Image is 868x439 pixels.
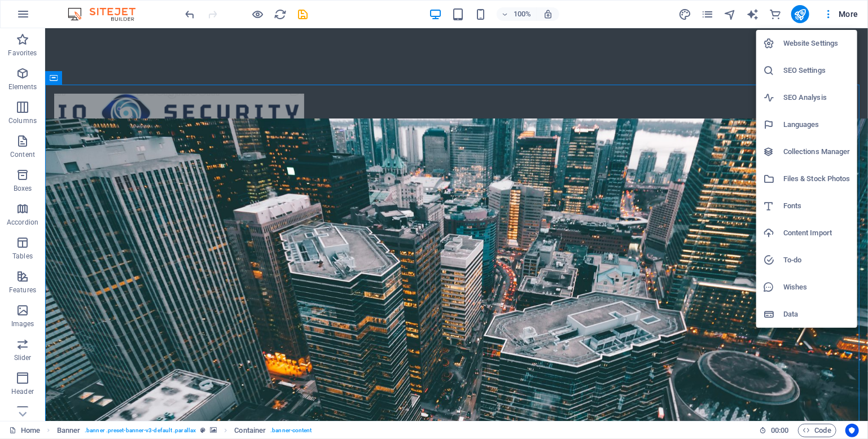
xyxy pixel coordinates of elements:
[783,118,851,131] h6: Languages
[783,145,851,159] h6: Collections Manager
[783,172,851,186] h6: Files & Stock Photos
[783,308,851,321] h6: Data
[783,280,851,294] h6: Wishes
[783,64,851,77] h6: SEO Settings
[783,226,851,240] h6: Content Import
[783,253,851,267] h6: To-do
[783,91,851,104] h6: SEO Analysis
[783,37,851,50] h6: Website Settings
[783,199,851,213] h6: Fonts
